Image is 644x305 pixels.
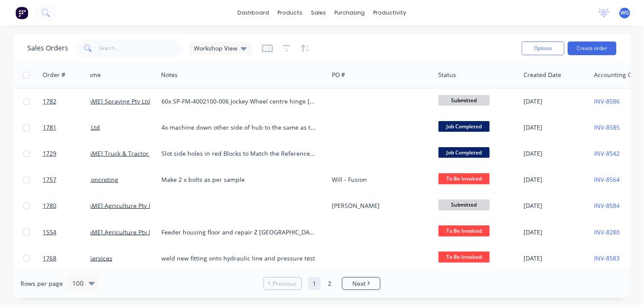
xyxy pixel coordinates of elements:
div: 60x SP-FM-4002100-006 Jockey Wheel centre hinge [PERSON_NAME] [161,97,317,106]
a: 1781 [43,115,94,140]
span: To Be Invoiced [439,252,490,262]
div: Slot side holes in red Blocks to Match the Reference Block bore and Sleeve Middle Holes (Use Blac... [161,149,317,158]
span: 1781 [43,123,56,132]
div: purchasing [331,6,369,19]
span: Job Completed [439,147,490,158]
h1: Sales Orders [27,44,68,52]
span: Workshop View [194,44,237,53]
a: 1554 [43,219,94,245]
a: Previous page [264,279,302,288]
a: [PERSON_NAME] Agriculture Pty Ltd [55,201,158,210]
span: To Be Invoiced [439,225,490,236]
a: 1768 [43,246,94,271]
div: [DATE] [524,175,587,184]
a: 1729 [43,141,94,166]
a: dashboard [234,6,274,19]
a: INV-8542 [594,149,620,157]
button: Create order [568,41,617,55]
a: 1757 [43,167,94,192]
a: 1780 [43,193,94,219]
div: sales [307,6,331,19]
ul: Pagination [260,277,384,290]
div: Feeder housing floor and repair Z [GEOGRAPHIC_DATA] [161,228,317,237]
a: 1782 [43,89,94,114]
div: Order # [43,71,65,79]
span: WG [621,9,629,17]
span: 1757 [43,175,56,184]
span: 1768 [43,254,56,263]
span: Next [352,279,366,288]
div: PO # [332,71,345,79]
div: [DATE] [524,123,587,132]
a: Next page [342,279,380,288]
span: 1780 [43,201,56,210]
a: [PERSON_NAME] Spraying Pty Ltd [55,97,151,105]
div: Make 2 x bolts as per sample [161,175,317,184]
div: Will - Fusion [332,175,427,184]
a: [PERSON_NAME] Agriculture Pty Ltd [55,228,158,236]
a: [PERSON_NAME] Truck & Tractor Pty Ltd [55,149,170,157]
span: 1782 [43,97,56,106]
div: Status [439,71,457,79]
div: weld new fitting onto hydraulic line and pressure test [161,254,317,263]
span: 1554 [43,228,56,237]
button: Options [522,41,565,55]
div: [DATE] [524,228,587,237]
input: Search... [99,40,182,57]
a: Page 1 is your current page [308,277,321,290]
div: 4x machine down other side of hub to the same as the spicket on the other side - see photos [161,123,317,132]
span: Previous [273,279,297,288]
a: INV-8585 [594,123,620,131]
div: [PERSON_NAME] [332,201,427,210]
div: productivity [369,6,411,19]
a: Page 2 [323,277,336,290]
div: products [274,6,307,19]
span: 1729 [43,149,56,158]
a: INV-8280 [594,228,620,236]
a: INV-8586 [594,97,620,105]
div: [DATE] [524,201,587,210]
div: Created Date [524,71,562,79]
div: [DATE] [524,97,587,106]
a: INV-8564 [594,175,620,184]
div: [DATE] [524,254,587,263]
div: [DATE] [524,149,587,158]
span: Job Completed [439,121,490,132]
a: INV-8583 [594,254,620,262]
span: Submitted [439,95,490,106]
span: Submitted [439,199,490,210]
span: To Be Invoiced [439,173,490,184]
a: INV-8584 [594,201,620,210]
img: Factory [15,6,28,19]
span: Rows per page [20,279,63,288]
div: Notes [161,71,178,79]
